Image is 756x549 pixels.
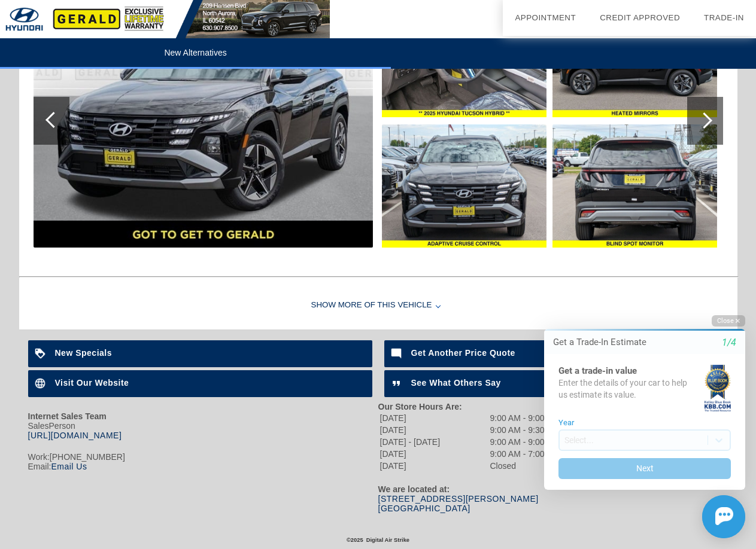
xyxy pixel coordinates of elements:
div: Show More of this Vehicle [19,282,737,330]
img: New-2025-Hyundai-TucsonHybrid-SELConvenience-ID17996578942-aHR0cDovL2ltYWdlcy51bml0c2ludmVudG9yeS... [382,124,546,248]
a: Credit Approved [600,13,680,22]
img: ic_language_white_24dp_2x.png [28,370,55,397]
a: See What Others Say [384,370,728,397]
td: Closed [490,460,560,471]
b: Get Another Price Quote [411,348,515,358]
td: [DATE] [379,449,488,459]
img: ic_format_quote_white_24dp_2x.png [384,370,411,397]
b: Visit Our Website [55,378,129,388]
td: 9:00 AM - 9:00 PM [490,437,560,447]
td: [DATE] [379,425,488,435]
div: Work: [28,452,378,462]
a: New Specials [28,340,372,367]
td: [DATE] [379,460,488,471]
b: See What Others Say [411,378,501,388]
img: ic_mode_comment_white_24dp_2x.png [384,340,411,367]
img: ic_loyalty_white_24dp_2x.png [28,340,55,367]
a: Appointment [515,13,576,22]
strong: Internet Sales Team [28,411,107,421]
b: New Specials [55,348,113,358]
strong: Our Store Hours Are: [378,402,462,411]
a: Get Another Price Quote [384,340,728,367]
a: Visit Our Website [28,370,372,397]
td: 9:00 AM - 9:30 PM [490,425,560,435]
div: Email: [28,462,378,471]
div: SalesPerson [28,421,378,440]
a: [URL][DOMAIN_NAME] [28,431,122,440]
iframe: Chat Assistance [519,304,756,549]
img: New-2025-Hyundai-TucsonHybrid-SELConvenience-ID17996578954-aHR0cDovL2ltYWdlcy51bml0c2ludmVudG9yeS... [552,124,717,248]
td: 9:00 AM - 9:00 PM [490,413,560,423]
td: [DATE] [379,413,488,423]
span: [PHONE_NUMBER] [50,452,125,462]
a: [STREET_ADDRESS][PERSON_NAME][GEOGRAPHIC_DATA] [378,494,539,513]
strong: We are located at: [378,484,450,494]
td: [DATE] - [DATE] [379,437,488,447]
a: Email Us [51,462,87,471]
td: 9:00 AM - 7:00 PM [490,449,560,459]
a: Trade-In [704,13,744,22]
